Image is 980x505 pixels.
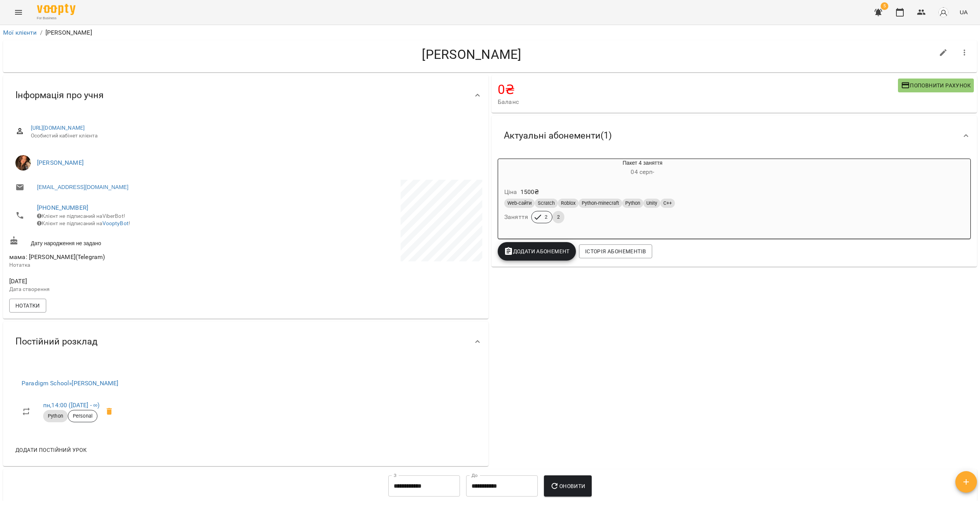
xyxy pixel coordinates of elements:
[9,299,46,313] button: Нотатки
[504,187,517,197] h6: Ціна
[498,159,787,232] button: Пакет 4 заняття04 серп- Ціна1500₴Web-сайтиScratchRobloxPython-minecraftPythonUnityC++Заняття22
[3,75,488,115] div: Інформація про учня
[498,97,898,107] span: Баланс
[40,28,42,37] li: /
[22,380,118,387] a: Paradigm School»[PERSON_NAME]
[15,301,40,310] span: Нотатки
[498,242,576,261] button: Додати Абонемент
[622,200,643,207] span: Python
[3,29,37,36] a: Мої клієнти
[37,16,76,21] span: For Business
[9,286,244,293] p: Дата створення
[492,116,977,156] div: Актуальні абонементи(1)
[504,212,528,222] h6: Заняття
[37,4,76,15] img: Voopty Logo
[898,79,974,92] button: Поповнити рахунок
[938,7,949,18] img: avatar_s.png
[15,89,104,101] span: Інформація про учня
[579,200,622,207] span: Python-minecraft
[550,482,585,491] span: Оновити
[37,220,130,226] span: Клієнт не підписаний на !
[504,130,612,142] span: Актуальні абонементи ( 1 )
[43,413,68,420] span: Python
[660,200,675,207] span: C++
[37,204,88,211] a: [PHONE_NUMBER]
[9,253,105,261] span: мама: [PERSON_NAME](Telegram)
[520,187,539,197] p: 1500 ₴
[31,132,476,140] span: Особистий кабінет клієнта
[37,183,128,191] a: [EMAIL_ADDRESS][DOMAIN_NAME]
[9,261,244,269] p: Нотатка
[9,277,244,286] span: [DATE]
[37,159,84,166] a: [PERSON_NAME]
[15,155,31,171] img: Беліменко Вікторія Віталіївна
[43,401,99,409] a: пн,14:00 ([DATE] - ∞)
[544,475,591,497] button: Оновити
[960,8,968,16] span: UA
[552,214,564,221] span: 2
[535,200,558,207] span: Scratch
[631,168,654,176] span: 04 серп -
[901,81,971,90] span: Поповнити рахунок
[498,159,787,177] div: Пакет 4 заняття
[12,443,90,457] button: Додати постійний урок
[37,213,125,219] span: Клієнт не підписаний на ViberBot!
[504,200,535,207] span: Web-сайти
[957,5,971,19] button: UA
[579,244,652,258] button: Історія абонементів
[9,3,28,22] button: Menu
[68,413,97,420] span: Personal
[643,200,660,207] span: Unity
[100,402,119,421] span: Видалити приватний урок Беліменко Вікторія пн 14:00 клієнта Мальцев Антон
[15,336,97,348] span: Постійний розклад
[8,234,246,249] div: Дату народження не задано
[504,247,570,256] span: Додати Абонемент
[558,200,579,207] span: Roblox
[881,2,888,10] span: 5
[3,322,488,361] div: Постійний розклад
[15,445,87,455] span: Додати постійний урок
[9,47,934,62] h4: [PERSON_NAME]
[498,82,898,97] h4: 0 ₴
[45,28,92,37] p: [PERSON_NAME]
[102,220,129,226] a: VooptyBot
[540,214,552,221] span: 2
[585,247,646,256] span: Історія абонементів
[31,125,85,131] a: [URL][DOMAIN_NAME]
[3,28,977,37] nav: breadcrumb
